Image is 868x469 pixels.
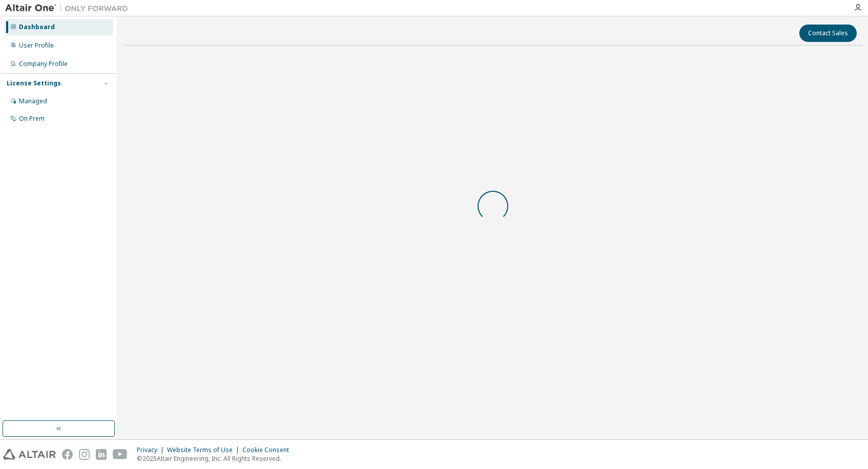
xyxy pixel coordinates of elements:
[96,449,107,460] img: linkedin.svg
[79,449,90,460] img: instagram.svg
[19,23,55,31] div: Dashboard
[19,41,54,50] div: User Profile
[5,3,133,13] img: Altair One
[19,97,47,105] div: Managed
[7,79,61,87] div: License Settings
[137,446,167,454] div: Privacy
[113,449,128,460] img: youtube.svg
[19,115,45,123] div: On Prem
[137,454,295,463] p: © 2025 Altair Engineering, Inc. All Rights Reserved.
[167,446,242,454] div: Website Terms of Use
[62,449,73,460] img: facebook.svg
[799,25,857,42] button: Contact Sales
[19,60,68,68] div: Company Profile
[242,446,295,454] div: Cookie Consent
[3,449,56,460] img: altair_logo.svg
